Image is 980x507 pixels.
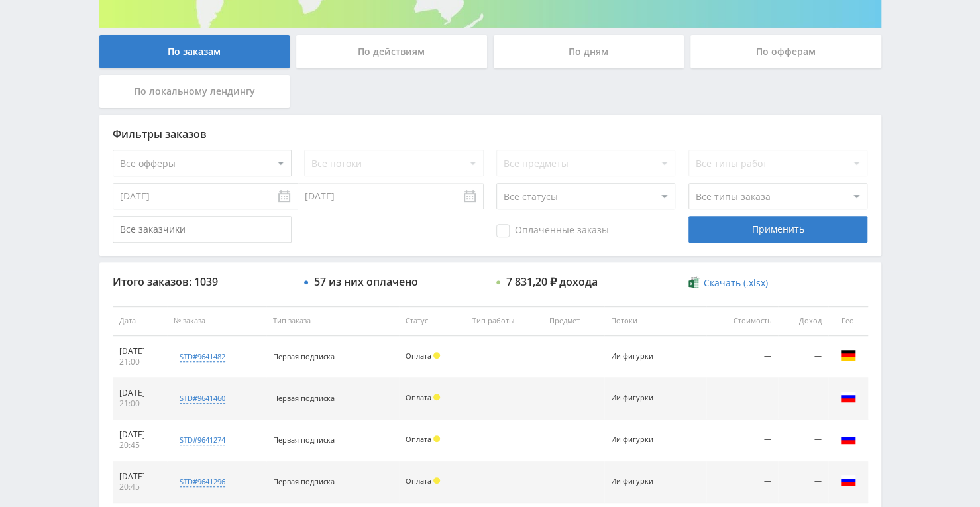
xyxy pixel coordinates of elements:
[406,476,431,486] span: Оплата
[167,306,266,336] th: № заказа
[406,434,431,444] span: Оплата
[494,35,684,68] div: По дням
[314,276,418,288] div: 57 из них оплачено
[113,306,168,336] th: Дата
[840,389,856,405] img: rus.png
[688,276,700,289] img: xlsx
[840,347,856,363] img: deu.png
[496,224,609,237] span: Оплаченные заказы
[180,435,225,445] div: std#9641274
[406,392,431,402] span: Оплата
[433,352,440,359] span: Холд
[273,477,335,486] span: Первая подписка
[706,461,778,503] td: —
[611,352,671,361] div: Ии фигурки
[113,276,292,288] div: Итого заказов: 1039
[688,276,768,290] a: Скачать (.xlsx)
[113,128,868,140] div: Фильтры заказов
[119,429,161,440] div: [DATE]
[688,216,867,243] div: Применить
[506,276,598,288] div: 7 831,20 ₽ дохода
[778,420,828,461] td: —
[119,471,161,482] div: [DATE]
[296,35,487,68] div: По действиям
[119,482,161,492] div: 20:45
[604,306,706,336] th: Потоки
[611,435,671,444] div: Ии фигурки
[611,394,671,402] div: Ии фигурки
[706,336,778,378] td: —
[611,477,671,486] div: Ии фигурки
[99,75,290,108] div: По локальному лендингу
[119,388,161,398] div: [DATE]
[690,35,881,68] div: По офферам
[180,351,225,362] div: std#9641482
[778,306,828,336] th: Доход
[273,351,335,361] span: Первая подписка
[706,306,778,336] th: Стоимость
[706,378,778,420] td: —
[466,306,543,336] th: Тип работы
[406,351,431,361] span: Оплата
[704,278,768,288] span: Скачать (.xlsx)
[778,461,828,503] td: —
[778,336,828,378] td: —
[399,306,466,336] th: Статус
[433,435,440,442] span: Холд
[840,431,856,447] img: rus.png
[119,440,161,451] div: 20:45
[113,216,292,243] input: Все заказчики
[706,420,778,461] td: —
[180,393,225,404] div: std#9641460
[273,393,335,403] span: Первая подписка
[433,394,440,400] span: Холд
[433,477,440,484] span: Холд
[180,477,225,487] div: std#9641296
[273,435,335,445] span: Первая подписка
[119,346,161,357] div: [DATE]
[840,473,856,488] img: rus.png
[828,306,868,336] th: Гео
[119,398,161,409] div: 21:00
[778,378,828,420] td: —
[266,306,399,336] th: Тип заказа
[543,306,604,336] th: Предмет
[99,35,290,68] div: По заказам
[119,357,161,367] div: 21:00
